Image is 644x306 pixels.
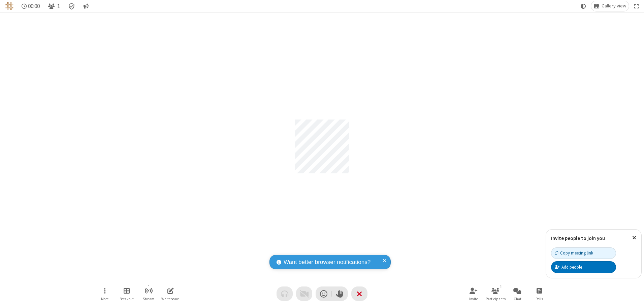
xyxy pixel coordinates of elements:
[507,284,527,303] button: Open chat
[138,284,159,303] button: Start streaming
[284,258,371,267] span: Want better browser notifications?
[591,1,629,11] button: Change layout
[277,286,293,301] button: Audio problem - check your Internet connection or call by phone
[632,1,642,11] button: Fullscreen
[95,284,115,303] button: Open menu
[627,230,641,246] button: Close popover
[19,1,43,11] div: Timer
[316,286,332,301] button: Send a reaction
[602,3,626,9] span: Gallery view
[45,1,63,11] button: Open participant list
[463,284,484,303] button: Invite participants (Alt+I)
[486,297,506,301] span: Participants
[469,297,478,301] span: Invite
[332,286,348,301] button: Raise hand
[529,284,549,303] button: Open poll
[5,2,13,10] img: QA Selenium DO NOT DELETE OR CHANGE
[485,284,506,303] button: Open participant list
[296,286,312,301] button: Video
[80,1,91,11] button: Conversation
[101,297,108,301] span: More
[57,3,60,9] span: 1
[514,297,521,301] span: Chat
[65,1,78,11] div: Meeting details Encryption enabled
[351,286,367,301] button: End or leave meeting
[28,3,40,9] span: 00:00
[555,250,593,256] div: Copy meeting link
[160,284,181,303] button: Open shared whiteboard
[117,284,137,303] button: Manage Breakout Rooms
[578,1,589,11] button: Using system theme
[536,297,543,301] span: Polls
[498,284,504,290] div: 1
[551,261,616,273] button: Add people
[120,297,134,301] span: Breakout
[551,247,616,259] button: Copy meeting link
[551,235,605,241] label: Invite people to join you
[161,297,180,301] span: Whiteboard
[143,297,154,301] span: Stream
